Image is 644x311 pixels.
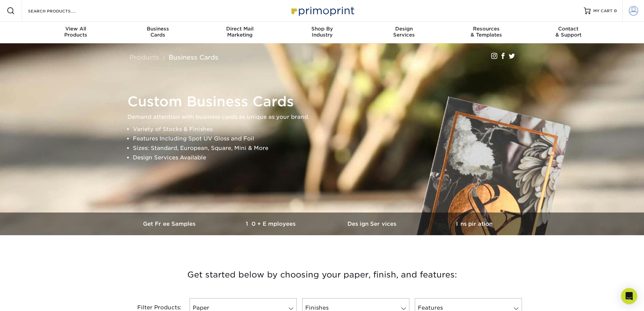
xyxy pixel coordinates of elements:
[169,53,218,61] a: Business Cards
[614,8,617,13] span: 0
[129,53,159,61] a: Products
[621,288,637,304] div: Open Intercom Messenger
[199,26,281,38] div: Marketing
[527,26,610,32] span: Contact
[133,134,523,143] li: Features Including Spot UV Gloss and Foil
[133,153,523,162] li: Design Services Available
[117,26,199,38] div: Cards
[27,7,93,15] input: SEARCH PRODUCTS.....
[133,125,523,134] li: Variety of Stocks & Finishes
[445,26,527,32] span: Resources
[281,26,363,38] div: Industry
[2,290,57,309] iframe: Google Customer Reviews
[35,26,117,32] span: View All
[363,26,445,32] span: Design
[288,3,356,18] img: Primoprint
[424,221,525,227] h3: Inspiration
[35,22,117,43] a: View AllProducts
[281,22,363,43] a: Shop ByIndustry
[199,22,281,43] a: Direct MailMarketing
[221,213,322,235] a: 10+ Employees
[593,8,613,14] span: MY CART
[363,22,445,43] a: DesignServices
[445,22,527,43] a: Resources& Templates
[424,213,525,235] a: Inspiration
[117,22,199,43] a: BusinessCards
[322,221,424,227] h3: Design Services
[322,213,424,235] a: Design Services
[281,26,363,32] span: Shop By
[117,26,199,32] span: Business
[133,143,523,153] li: Sizes: Standard, European, Square, Mini & More
[127,93,523,110] h1: Custom Business Cards
[199,26,281,32] span: Direct Mail
[363,26,445,38] div: Services
[124,260,520,290] h3: Get started below by choosing your paper, finish, and features:
[527,22,610,43] a: Contact& Support
[527,26,610,38] div: & Support
[119,213,221,235] a: Get Free Samples
[119,221,221,227] h3: Get Free Samples
[35,26,117,38] div: Products
[221,221,322,227] h3: 10+ Employees
[445,26,527,38] div: & Templates
[127,112,523,122] p: Demand attention with business cards as unique as your brand.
